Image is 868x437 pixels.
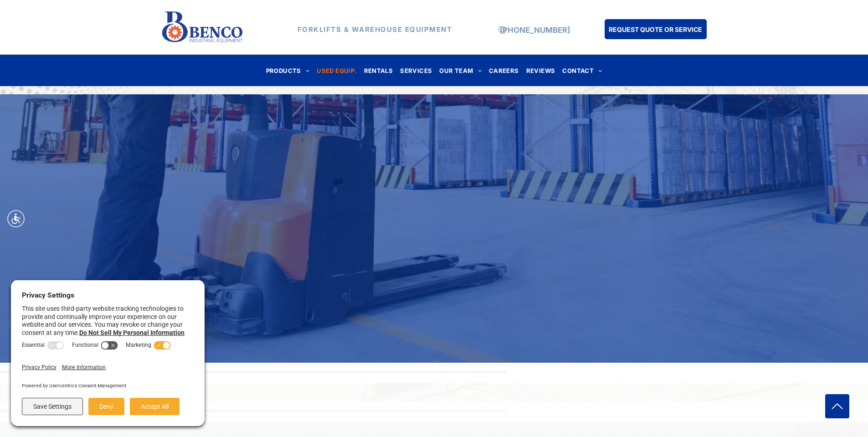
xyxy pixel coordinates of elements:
[485,64,523,77] a: CAREERS
[609,21,702,38] span: REQUEST QUOTE OR SERVICE
[396,64,436,77] a: SERVICES
[298,25,452,34] strong: FORKLIFTS & WAREHOUSE EQUIPMENT
[605,19,707,39] a: REQUEST QUOTE OR SERVICE
[313,64,360,77] a: USED EQUIP.
[500,26,570,35] a: [PHONE_NUMBER]
[262,64,313,77] a: PRODUCTS
[523,64,559,77] a: REVIEWS
[360,64,397,77] a: RENTALS
[559,64,606,77] a: CONTACT
[436,64,485,77] a: OUR TEAM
